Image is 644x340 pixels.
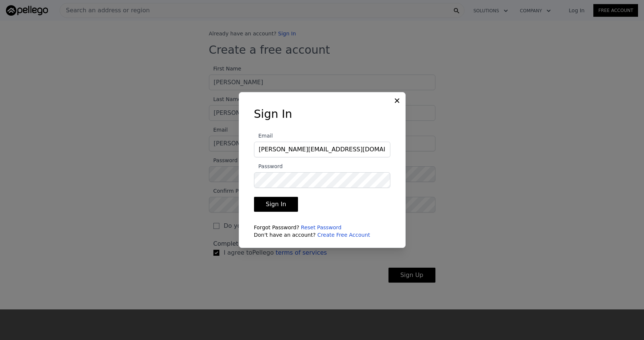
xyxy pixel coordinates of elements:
[317,232,370,238] a: Create Free Account
[254,133,273,139] span: Email
[254,107,390,121] h3: Sign In
[254,224,390,239] div: Forgot Password? Don't have an account?
[254,142,390,157] input: Email
[254,197,298,212] button: Sign In
[254,172,390,188] input: Password
[301,224,342,230] a: Reset Password
[254,163,283,169] span: Password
